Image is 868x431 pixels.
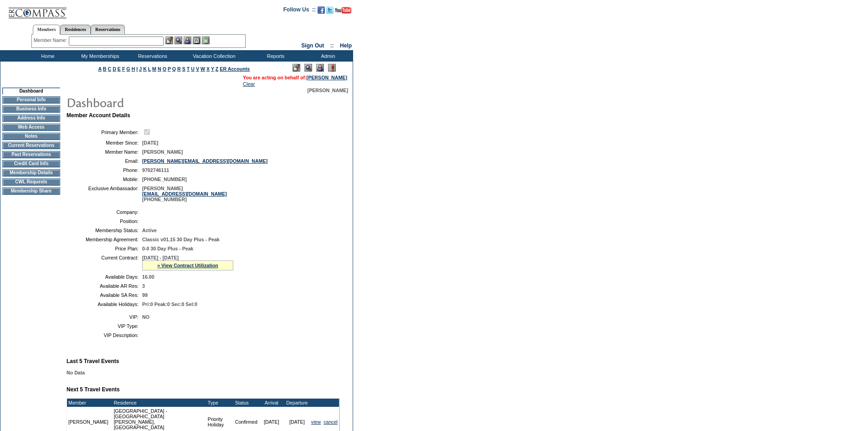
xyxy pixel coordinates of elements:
a: B [103,66,107,72]
a: Subscribe to our YouTube Channel [335,9,351,15]
img: Impersonate [184,36,191,44]
td: Dashboard [2,88,60,94]
span: 0-0 30 Day Plus - Peak [142,246,194,251]
a: Q [172,66,176,72]
a: U [191,66,195,72]
b: Next 5 Travel Events [67,386,120,393]
a: H [132,66,135,72]
td: Status [234,399,259,407]
a: X [206,66,210,72]
td: Reservations [125,50,178,62]
td: Departure [284,399,310,407]
td: Membership Agreement: [70,237,139,242]
a: S [182,66,185,72]
a: D [113,66,116,72]
td: Phone: [70,167,139,173]
td: Membership Status: [70,228,139,233]
a: I [136,66,138,72]
b: Member Account Details [67,112,130,119]
td: Vacation Collection [178,50,248,62]
td: Available SA Res: [70,292,139,298]
a: J [139,66,142,72]
a: Residences [60,25,91,34]
span: 16.00 [142,274,154,280]
td: VIP: [70,314,139,320]
img: View [175,36,182,44]
td: Residence [113,399,206,407]
img: b_calculator.gif [202,36,210,44]
td: Type [206,399,234,407]
td: Home [21,50,73,62]
a: W [200,66,205,72]
a: [EMAIL_ADDRESS][DOMAIN_NAME] [142,191,227,197]
a: C [108,66,111,72]
a: Help [340,42,352,49]
a: Z [216,66,219,72]
td: CWL Requests [2,178,60,186]
a: Clear [243,81,255,87]
span: [PHONE_NUMBER] [142,177,187,182]
td: Admin [301,50,353,62]
td: Mobile: [70,177,139,182]
span: 3 [142,283,145,289]
a: Become our fan on Facebook [318,9,325,15]
a: P [168,66,171,72]
a: Reservations [91,25,125,34]
td: Exclusive Ambassador: [70,186,139,202]
span: [DATE] - [DATE] [142,255,179,260]
span: Pri:0 Peak:0 Sec:0 Sel:0 [142,301,197,307]
span: [DATE] [142,140,158,145]
a: Members [33,25,61,35]
td: Reports [248,50,301,62]
a: ER Accounts [220,66,250,72]
a: V [196,66,199,72]
td: Web Access [2,124,60,131]
a: [PERSON_NAME][EMAIL_ADDRESS][DOMAIN_NAME] [142,158,267,164]
span: NO [142,314,149,320]
a: T [187,66,190,72]
td: Primary Member: [70,128,139,136]
img: Subscribe to our YouTube Channel [335,7,351,14]
img: Impersonate [316,64,324,72]
td: Email: [70,158,139,164]
td: Notes [2,133,60,140]
td: Business Info [2,105,60,113]
td: Membership Share [2,187,60,195]
td: Current Contract: [70,255,139,270]
span: :: [330,42,334,49]
img: Log Concern/Member Elevation [328,64,336,72]
a: A [98,66,102,72]
a: E [118,66,121,72]
img: View Mode [304,64,312,72]
a: O [163,66,166,72]
td: Price Plan: [70,246,139,251]
td: VIP Type: [70,323,139,329]
td: Arrival [259,399,284,407]
span: 99 [142,292,148,298]
td: Position: [70,218,139,224]
td: Past Reservations [2,151,60,158]
td: Follow Us :: [283,5,316,16]
a: M [152,66,156,72]
td: Available AR Res: [70,283,139,289]
div: Member Name: [34,36,69,44]
img: Become our fan on Facebook [318,6,325,14]
td: Available Holidays: [70,301,139,307]
td: My Memberships [73,50,125,62]
a: [PERSON_NAME] [307,75,347,80]
a: Follow us on Twitter [326,9,334,15]
span: You are acting on behalf of: [243,75,347,80]
td: Credit Card Info [2,160,60,167]
td: Member [67,399,110,407]
span: [PERSON_NAME] [PHONE_NUMBER] [142,186,227,202]
span: Classic v01.15 30 Day Plus - Peak [142,237,220,242]
img: pgTtlDashboard.gif [66,93,248,111]
img: Reservations [193,36,200,44]
a: N [158,66,161,72]
img: Follow us on Twitter [326,6,334,14]
span: [PERSON_NAME] [142,149,183,155]
a: Y [211,66,214,72]
a: » View Contract Utilization [157,263,218,268]
a: L [148,66,151,72]
a: F [122,66,125,72]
